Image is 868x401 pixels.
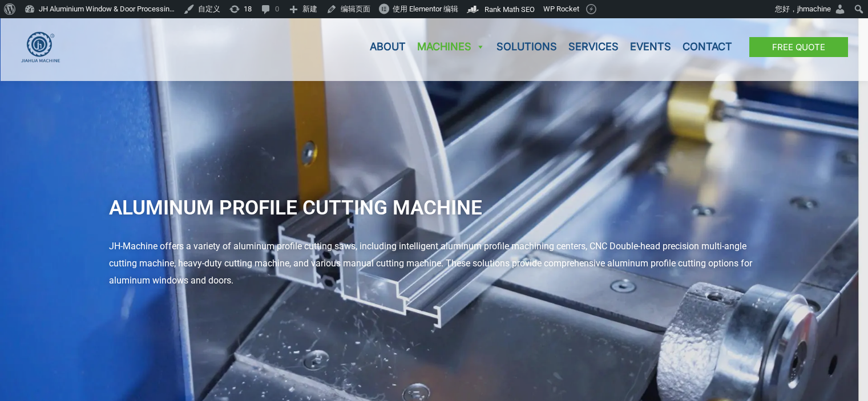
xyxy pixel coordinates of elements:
[485,5,535,14] span: Rank Math SEO
[624,13,677,81] a: Events
[393,5,458,13] span: 使用 Elementor 编辑
[491,13,563,81] a: Solutions
[797,5,831,13] span: jhmachine
[109,189,760,226] h1: Aluminum Profile Cutting Machine
[411,13,491,81] a: Machines
[21,31,61,63] img: JH Aluminium Window & Door Processing Machines
[109,238,760,289] div: JH-Machine offers a variety of aluminum profile cutting saws, including intelligent aluminum prof...
[677,13,738,81] a: Contact
[364,13,411,81] a: About
[749,37,848,57] a: Free Quote
[563,13,624,81] a: Services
